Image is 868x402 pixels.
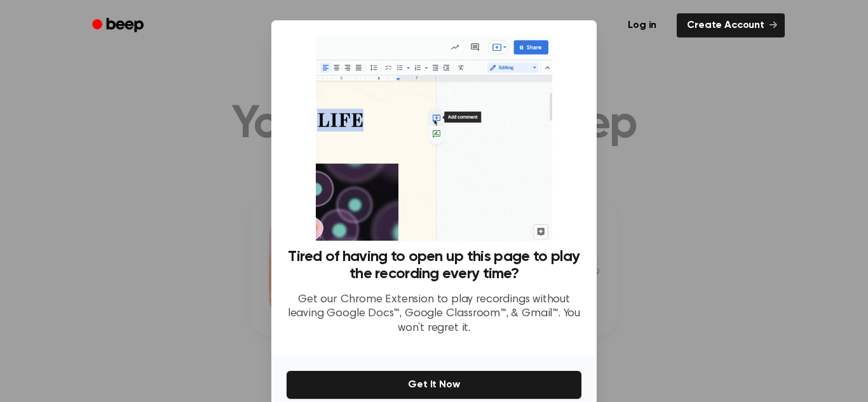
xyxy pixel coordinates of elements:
button: Get It Now [287,371,581,399]
a: Create Account [677,13,785,37]
h3: Tired of having to open up this page to play the recording every time? [287,248,581,283]
a: Beep [83,13,155,38]
img: Beep extension in action [316,36,552,241]
a: Log in [615,11,669,40]
p: Get our Chrome Extension to play recordings without leaving Google Docs™, Google Classroom™, & Gm... [287,293,581,336]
